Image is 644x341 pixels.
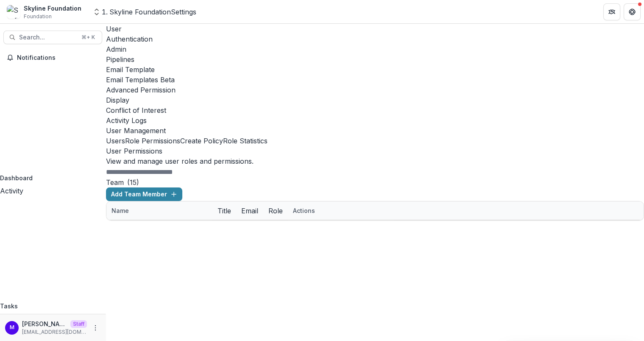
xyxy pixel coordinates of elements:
img: Skyline Foundation [7,5,20,19]
span: Beta [160,75,175,84]
button: More [90,323,100,333]
a: Email Templates Beta [106,75,644,85]
nav: breadcrumb [109,7,196,17]
a: Advanced Permission [106,85,644,95]
div: Role [263,206,288,216]
div: Maddie [10,325,14,330]
button: Create Policy [180,136,223,146]
button: Search... [3,31,102,44]
a: Admin [106,44,644,54]
button: Get Help [624,3,641,20]
button: Role Permissions [125,136,180,146]
p: View and manage user roles and permissions. [106,156,644,166]
button: Users [106,136,125,146]
p: ( 15 ) [127,177,139,187]
p: User Management [106,126,644,136]
p: Staff [70,320,87,328]
h2: Team [106,177,124,187]
button: Role Statistics [223,136,268,146]
div: Email Templates [106,75,644,85]
button: Partners [603,3,620,20]
div: Actions [288,201,394,220]
div: Name [106,206,134,215]
div: Title [212,206,236,216]
div: Email [236,201,263,220]
h2: User Permissions [106,146,644,156]
div: ⌘ + K [80,33,97,42]
button: Add Team Member [106,187,182,201]
a: Conflict of Interest [106,105,644,115]
div: Title [212,201,236,220]
a: Pipelines [106,54,644,64]
p: [EMAIL_ADDRESS][DOMAIN_NAME] [22,328,87,336]
p: [PERSON_NAME] [22,319,67,328]
a: Display [106,95,644,105]
span: Foundation [24,13,52,20]
div: Name [106,201,212,220]
button: Notifications [3,51,102,64]
button: Open entity switcher [91,3,103,20]
div: Role [263,201,288,220]
div: Email [236,206,263,216]
span: Search... [19,34,76,41]
div: Skyline Foundation Settings [109,7,196,17]
a: Email Template [106,64,644,75]
span: Notifications [17,54,99,61]
a: User [106,24,644,34]
div: Actions [288,206,320,215]
a: Activity Logs [106,115,644,126]
a: Authentication [106,34,644,44]
div: Skyline Foundation [24,4,81,13]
